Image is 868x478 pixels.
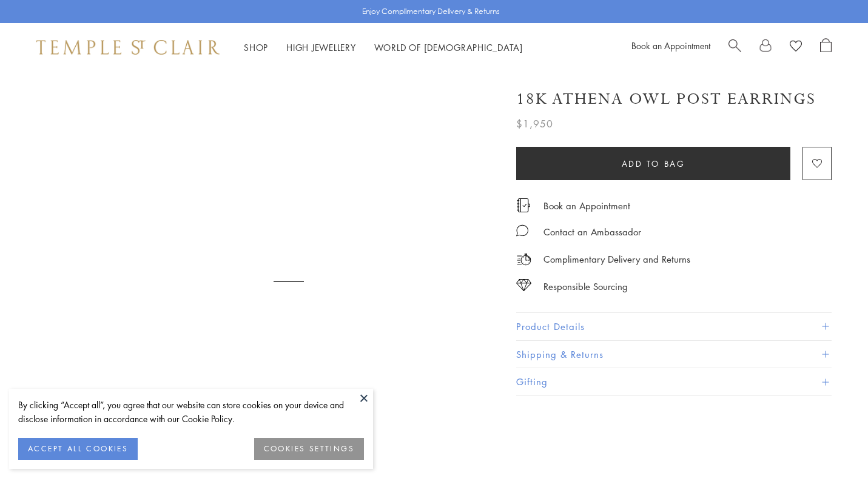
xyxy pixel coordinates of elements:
[807,421,856,466] iframe: Gorgias live chat messenger
[516,252,531,267] img: icon_delivery.svg
[36,40,220,55] img: Temple St. Clair
[820,38,832,56] a: Open Shopping Bag
[516,89,816,110] h1: 18K Athena Owl Post Earrings
[516,368,832,396] button: Gifting
[18,438,138,460] button: ACCEPT ALL COOKIES
[374,41,523,53] a: World of [DEMOGRAPHIC_DATA]World of [DEMOGRAPHIC_DATA]
[516,198,531,212] img: icon_appointment.svg
[543,224,641,240] div: Contact an Ambassador
[543,252,690,267] p: Complimentary Delivery and Returns
[543,199,630,212] a: Book an Appointment
[244,40,523,55] nav: Main navigation
[254,438,364,460] button: COOKIES SETTINGS
[18,398,364,426] div: By clicking “Accept all”, you agree that our website can store cookies on your device and disclos...
[516,279,531,291] img: icon_sourcing.svg
[516,341,832,368] button: Shipping & Returns
[622,157,685,170] span: Add to bag
[516,147,790,180] button: Add to bag
[790,38,802,56] a: View Wishlist
[516,313,832,340] button: Product Details
[286,41,356,53] a: High JewelleryHigh Jewellery
[516,224,528,237] img: MessageIcon-01_2.svg
[631,39,710,52] a: Book an Appointment
[362,5,500,18] p: Enjoy Complimentary Delivery & Returns
[516,116,553,132] span: $1,950
[728,38,741,56] a: Search
[244,41,268,53] a: ShopShop
[543,279,628,294] div: Responsible Sourcing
